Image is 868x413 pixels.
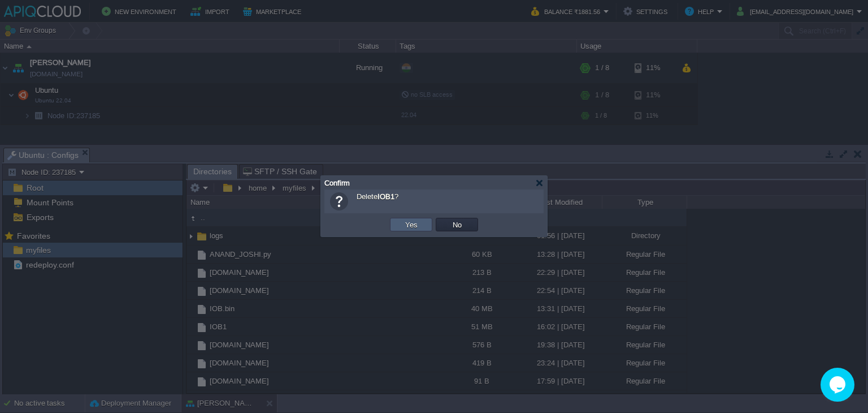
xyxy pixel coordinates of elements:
[821,368,857,402] iframe: chat widget
[449,220,465,230] button: No
[402,220,421,230] button: Yes
[357,192,398,201] span: Delete ?
[377,192,394,201] b: IOB1
[324,179,350,187] span: Confirm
